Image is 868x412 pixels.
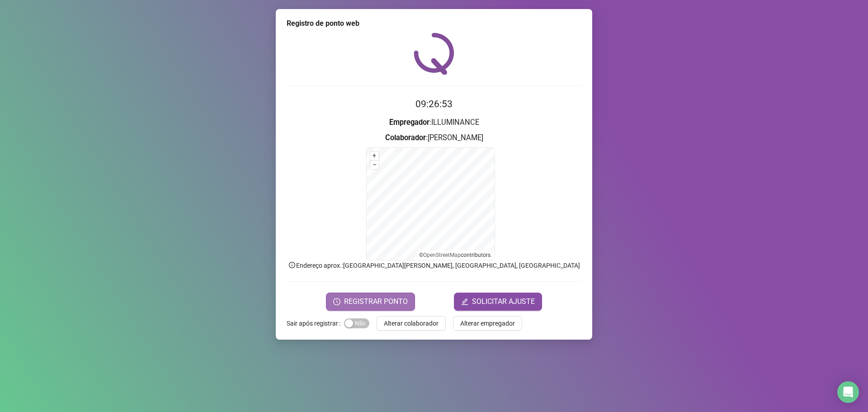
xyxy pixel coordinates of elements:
span: edit [461,298,468,305]
span: clock-circle [333,298,340,305]
time: 09:26:53 [415,99,453,109]
div: Open Intercom Messenger [837,381,859,403]
a: OpenStreetMap [423,252,461,258]
h3: : [PERSON_NAME] [287,132,581,144]
button: editSOLICITAR AJUSTE [454,293,542,311]
button: Alterar colaborador [377,316,446,331]
span: REGISTRAR PONTO [344,296,408,307]
h3: : ILLUMINANCE [287,117,581,128]
span: SOLICITAR AJUSTE [472,296,535,307]
button: Alterar empregador [453,316,522,331]
li: © contributors. [419,252,492,258]
div: Registro de ponto web [287,18,581,29]
img: QRPoint [414,33,454,75]
p: Endereço aprox. : [GEOGRAPHIC_DATA][PERSON_NAME], [GEOGRAPHIC_DATA], [GEOGRAPHIC_DATA] [287,260,581,270]
strong: Empregador [389,118,429,127]
button: REGISTRAR PONTO [326,293,415,311]
strong: Colaborador [385,133,426,142]
label: Sair após registrar [287,316,344,331]
span: Alterar empregador [460,318,515,328]
button: – [370,161,379,169]
span: info-circle [288,261,296,269]
button: + [370,152,379,160]
span: Alterar colaborador [384,318,439,328]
